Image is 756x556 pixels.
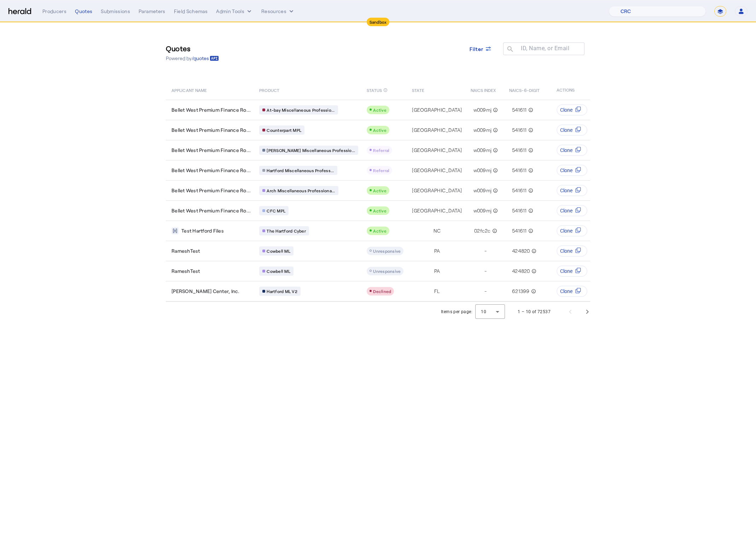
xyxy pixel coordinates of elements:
span: Active [373,208,386,213]
span: [PERSON_NAME] Center, Inc. [171,288,240,295]
span: 541611 [512,106,527,113]
mat-icon: info_outline [492,207,498,214]
span: Hartford Miscellaneous Profess... [267,168,334,173]
span: Active [373,128,386,133]
mat-icon: info_outline [527,147,533,154]
span: Active [373,188,386,193]
img: Herald Logo [8,8,31,15]
span: w009mj [473,207,492,214]
span: The Hartford Cyber [267,228,306,234]
span: Referral [373,148,389,153]
mat-icon: info_outline [530,268,536,275]
span: Bellet West Premium Finance Ro... [171,187,251,194]
div: Items per page: [441,308,472,315]
span: Bellet West Premium Finance Ro... [171,167,251,174]
span: Cowbell ML [267,248,290,254]
span: 424820 [512,268,530,275]
span: Clone [560,167,572,174]
mat-icon: info_outline [492,127,498,134]
mat-icon: info_outline [527,127,533,134]
button: Clone [557,124,587,136]
span: At-bay Miscellaneous Professio... [267,107,335,113]
div: Producers [42,8,66,15]
span: [GEOGRAPHIC_DATA] [412,127,462,134]
span: Clone [560,268,572,275]
span: [GEOGRAPHIC_DATA] [412,167,462,174]
button: Clone [557,245,587,257]
span: 424820 [512,247,530,254]
button: Clone [557,286,587,297]
span: Referral [373,168,389,173]
div: 1 – 10 of 72537 [518,308,551,315]
span: APPLICANT NAME [171,86,207,93]
span: Filter [470,45,484,53]
span: Clone [560,227,572,234]
span: w009mj [473,167,492,174]
span: 541611 [512,127,527,134]
span: Clone [560,207,572,214]
span: Test Hartford Files [181,227,224,234]
mat-icon: info_outline [530,288,536,295]
mat-icon: info_outline [492,167,498,174]
button: Clone [557,145,587,156]
span: Bellet West Premium Finance Ro... [171,106,251,113]
span: 541611 [512,207,527,214]
div: Submissions [101,8,130,15]
span: 541611 [512,147,527,154]
span: - [484,268,487,275]
h3: Quotes [166,43,219,53]
span: Arch Miscellaneous Professiona... [267,188,335,193]
span: Clone [560,288,572,295]
button: Clone [557,185,587,196]
span: Clone [560,187,572,194]
span: Clone [560,247,572,254]
mat-icon: info_outline [527,167,533,174]
span: Unresponsive [373,269,401,274]
span: Hartford ML V2 [267,288,297,294]
span: 541611 [512,227,527,234]
span: Unresponsive [373,248,401,253]
span: FL [434,288,440,295]
span: Bellet West Premium Finance Ro... [171,147,251,154]
span: Declined [373,289,391,294]
span: 541611 [512,167,527,174]
span: Clone [560,127,572,134]
span: w009mj [473,106,492,113]
span: Counterpart MPL [267,127,301,133]
div: Quotes [75,8,92,15]
span: [GEOGRAPHIC_DATA] [412,187,462,194]
span: STATE [412,86,424,93]
span: w009mj [473,187,492,194]
mat-icon: info_outline [492,147,498,154]
span: NAICS INDEX [471,86,496,93]
span: w009mj [473,127,492,134]
mat-icon: info_outline [491,227,497,234]
button: Clone [557,265,587,277]
mat-icon: info_outline [527,207,533,214]
span: RameshTest [171,268,200,275]
mat-label: ID, Name, or Email [521,45,569,52]
span: [GEOGRAPHIC_DATA] [412,147,462,154]
mat-icon: info_outline [492,106,498,113]
button: Next page [579,303,596,320]
button: internal dropdown menu [216,8,253,15]
span: PA [434,268,440,275]
span: [GEOGRAPHIC_DATA] [412,106,462,113]
a: /quotes [192,55,219,62]
mat-icon: search [503,45,515,54]
mat-icon: info_outline [383,86,388,94]
span: PRODUCT [259,86,279,93]
span: NAICS-6-DIGIT [509,86,540,93]
span: 02fc2c [474,227,491,234]
button: Clone [557,205,587,216]
span: RameshTest [171,247,200,254]
th: ACTIONS [551,80,591,100]
button: Clone [557,225,587,236]
div: Field Schemas [174,8,208,15]
span: NC [434,227,441,234]
span: [PERSON_NAME] Miscellaneous Professio... [267,147,355,153]
span: Active [373,107,386,112]
span: Clone [560,106,572,113]
span: [GEOGRAPHIC_DATA] [412,207,462,214]
p: Powered by [166,55,219,62]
